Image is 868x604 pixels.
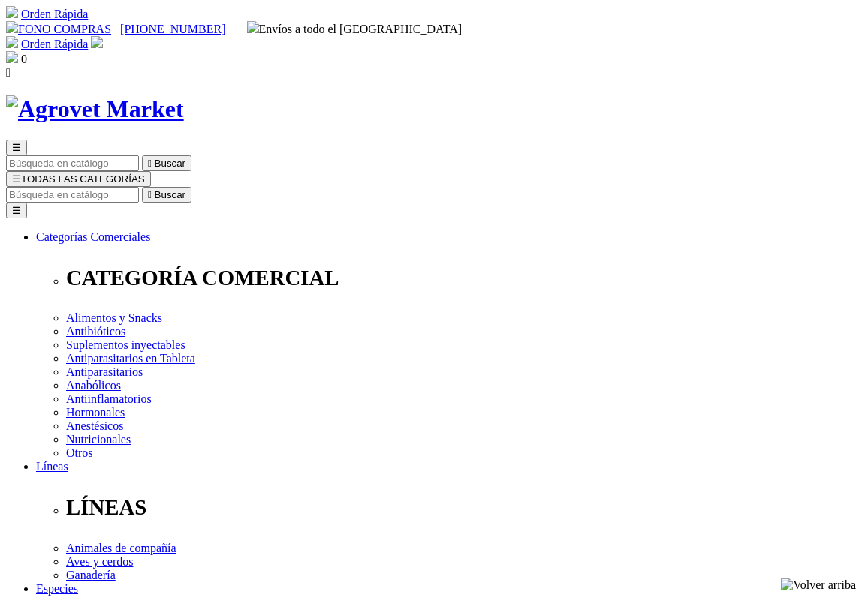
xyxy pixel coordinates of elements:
button: ☰TODAS LAS CATEGORÍAS [6,171,151,187]
a: Hormonales [66,406,125,419]
a: Ganadería [66,569,116,581]
a: Antiinflamatorios [66,392,152,405]
span: Buscar [155,189,185,200]
a: Orden Rápida [21,8,88,20]
a: Anestésicos [66,419,123,432]
span: ☰ [12,173,21,185]
a: FONO COMPRAS [6,23,111,35]
button: ☰ [6,140,27,155]
img: shopping-cart.svg [6,6,18,18]
button:  Buscar [142,187,191,203]
a: Antiparasitarios [66,365,143,378]
i:  [148,158,152,169]
p: CATEGORÍA COMERCIAL [66,266,862,290]
input: Buscar [6,155,139,171]
a: Categorías Comerciales [36,230,150,243]
a: Antiparasitarios en Tableta [66,352,195,365]
a: Orden Rápida [21,38,88,50]
span: ☰ [12,142,21,153]
a: Anabólicos [66,379,121,392]
img: Agrovet Market [6,95,184,123]
a: Antibióticos [66,325,125,338]
img: delivery-truck.svg [247,21,259,33]
a: Animales de compañía [66,542,176,554]
button:  Buscar [142,155,191,171]
a: Alimentos y Snacks [66,311,162,324]
img: shopping-cart.svg [6,36,18,48]
a: Acceda a su cuenta de cliente [91,38,103,50]
a: [PHONE_NUMBER] [120,23,225,35]
a: Otros [66,446,93,459]
button: ☰ [6,203,27,218]
span: Buscar [155,158,185,169]
img: phone.svg [6,21,18,33]
a: Nutricionales [66,433,131,446]
a: Especies [36,582,78,595]
span: Envíos a todo el [GEOGRAPHIC_DATA] [247,23,463,35]
i:  [148,189,152,200]
span: 0 [21,53,27,65]
a: Líneas [36,460,68,473]
input: Buscar [6,187,139,203]
a: Aves y cerdos [66,555,133,568]
img: Volver arriba [781,578,856,592]
i:  [6,66,11,79]
img: shopping-bag.svg [6,51,18,63]
a: Suplementos inyectables [66,338,185,351]
p: LÍNEAS [66,495,862,520]
img: user.svg [91,36,103,48]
